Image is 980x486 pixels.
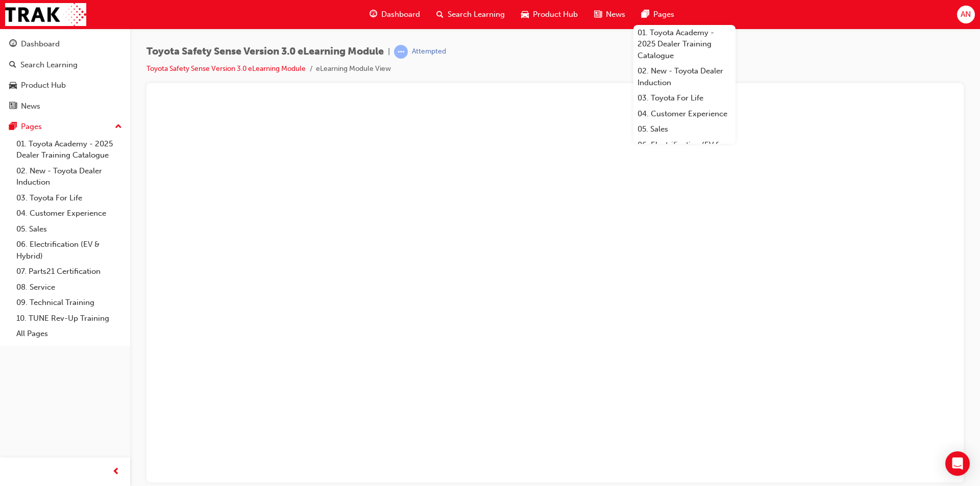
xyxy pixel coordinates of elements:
[533,9,578,20] span: Product Hub
[448,9,505,20] span: Search Learning
[5,3,86,26] img: Trak
[9,122,17,132] span: pages-icon
[9,61,16,70] span: search-icon
[9,40,17,49] span: guage-icon
[436,8,444,21] span: search-icon
[12,295,126,311] a: 09. Technical Training
[146,64,306,73] a: Toyota Safety Sense Version 3.0 eLearning Module
[12,326,126,342] a: All Pages
[586,4,633,25] a: news-iconNews
[388,46,390,58] span: |
[513,4,586,25] a: car-iconProduct Hub
[12,264,126,279] a: 07. Parts21 Certification
[633,106,736,122] a: 04. Customer Experience
[633,121,736,137] a: 05. Sales
[20,59,78,71] div: Search Learning
[381,9,420,20] span: Dashboard
[12,311,126,326] a: 10. TUNE Rev-Up Training
[412,47,446,57] div: Attempted
[653,9,674,20] span: Pages
[12,279,126,295] a: 08. Service
[4,117,126,136] button: Pages
[21,100,40,112] div: News
[642,8,649,21] span: pages-icon
[12,221,126,237] a: 05. Sales
[12,237,126,264] a: 06. Electrification (EV & Hybrid)
[428,4,513,25] a: search-iconSearch Learning
[606,9,625,20] span: News
[594,8,602,21] span: news-icon
[9,102,17,111] span: news-icon
[4,76,126,95] a: Product Hub
[361,4,428,25] a: guage-iconDashboard
[4,35,126,54] a: Dashboard
[4,97,126,116] a: News
[21,80,66,91] div: Product Hub
[12,206,126,221] a: 04. Customer Experience
[12,136,126,163] a: 01. Toyota Academy - 2025 Dealer Training Catalogue
[9,81,17,90] span: car-icon
[146,46,384,58] span: Toyota Safety Sense Version 3.0 eLearning Module
[115,120,122,134] span: up-icon
[21,121,42,133] div: Pages
[4,33,126,117] button: DashboardSearch LearningProduct HubNews
[633,4,682,25] a: pages-iconPages
[21,38,60,50] div: Dashboard
[633,63,736,90] a: 02. New - Toyota Dealer Induction
[633,90,736,106] a: 03. Toyota For Life
[4,56,126,74] a: Search Learning
[12,163,126,190] a: 02. New - Toyota Dealer Induction
[316,63,391,75] li: eLearning Module View
[957,6,975,23] button: AN
[633,25,736,64] a: 01. Toyota Academy - 2025 Dealer Training Catalogue
[112,466,120,478] span: prev-icon
[633,137,736,164] a: 06. Electrification (EV & Hybrid)
[12,190,126,206] a: 03. Toyota For Life
[394,45,408,59] span: learningRecordVerb_ATTEMPT-icon
[961,9,971,20] span: AN
[521,8,529,21] span: car-icon
[945,451,970,476] div: Open Intercom Messenger
[370,8,377,21] span: guage-icon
